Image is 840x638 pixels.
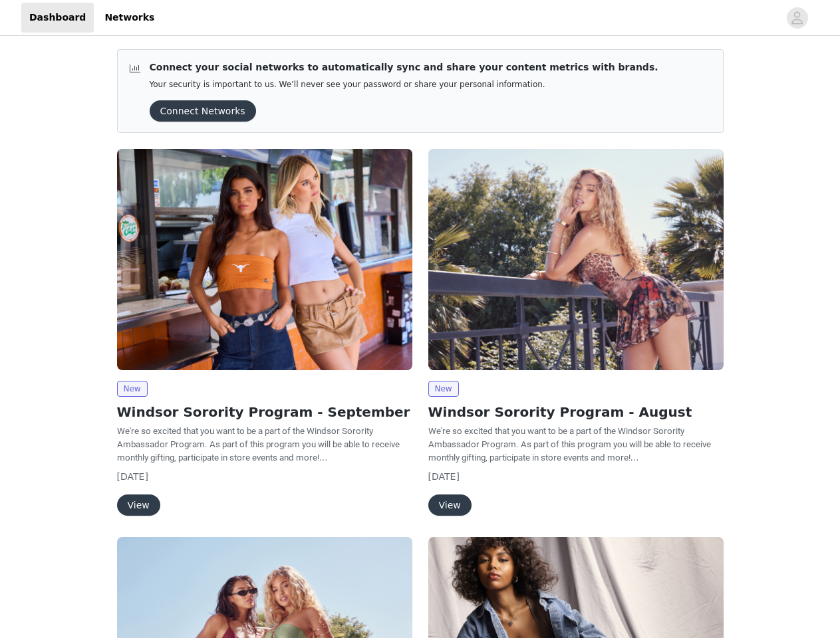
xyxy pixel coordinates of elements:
[428,149,724,370] img: Windsor
[96,3,162,33] a: Networks
[428,494,472,516] button: View
[117,500,160,510] a: View
[117,149,412,370] img: Windsor
[117,381,148,397] span: New
[791,7,803,29] div: avatar
[428,471,460,482] span: [DATE]
[117,471,148,482] span: [DATE]
[428,402,724,422] h2: Windsor Sorority Program - August
[117,494,160,516] button: View
[428,426,711,463] span: We're so excited that you want to be a part of the Windsor Sorority Ambassador Program. As part o...
[428,381,459,397] span: New
[150,80,658,90] p: Your security is important to us. We’ll never see your password or share your personal information.
[117,402,412,422] h2: Windsor Sorority Program - September
[117,426,400,463] span: We're so excited that you want to be a part of the Windsor Sorority Ambassador Program. As part o...
[150,100,256,122] button: Connect Networks
[150,60,658,74] p: Connect your social networks to automatically sync and share your content metrics with brands.
[428,500,472,510] a: View
[21,3,94,33] a: Dashboard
